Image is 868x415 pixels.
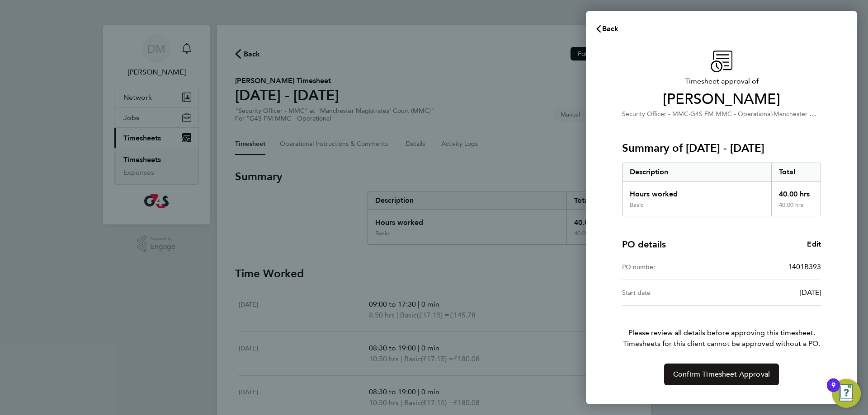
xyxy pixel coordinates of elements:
span: Timesheets for this client cannot be approved without a PO. [611,338,832,349]
a: Edit [807,239,821,250]
div: Description [623,163,771,181]
span: G4S FM MMC - Operational [690,110,772,118]
div: 40.00 hrs [771,201,821,216]
h4: PO details [622,238,666,251]
div: PO number [622,261,722,272]
div: Start date [622,287,722,298]
h3: Summary of [DATE] - [DATE] [622,141,821,155]
span: [PERSON_NAME] [622,90,821,108]
span: · [689,110,690,118]
span: Security Officer - MMC [622,110,689,118]
button: Back [586,20,628,38]
button: Open Resource Center, 9 new notifications [832,379,861,408]
span: Confirm Timesheet Approval [673,370,770,379]
span: Edit [807,240,821,248]
span: 1401B393 [788,262,821,271]
span: Timesheet approval of [622,76,821,87]
div: Basic [630,201,643,209]
div: 40.00 hrs [771,182,821,201]
button: Confirm Timesheet Approval [664,364,779,385]
span: Back [602,24,619,33]
div: Summary of 04 - 10 Aug 2025 [622,163,821,216]
div: Hours worked [623,182,771,201]
div: Total [771,163,821,181]
span: · [772,110,774,118]
div: [DATE] [722,287,821,298]
div: 9 [831,385,835,397]
p: Please review all details before approving this timesheet. [611,306,832,349]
